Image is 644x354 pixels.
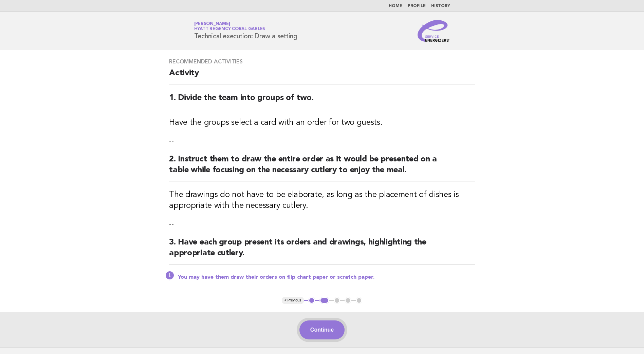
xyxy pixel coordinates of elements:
h2: Activity [169,68,475,84]
button: < Previous [282,297,304,304]
h3: The drawings do not have to be elaborate, as long as the placement of dishes is appropriate with ... [169,190,475,211]
h2: 2. Instruct them to draw the entire order as it would be presented on a table while focusing on t... [169,154,475,181]
button: Continue [299,320,345,339]
a: Home [389,4,402,8]
a: History [431,4,450,8]
p: You may have them draw their orders on flip chart paper or scratch paper. [178,274,475,281]
button: 1 [308,297,315,304]
h3: Recommended activities [169,58,475,65]
p: -- [169,219,475,229]
img: Service Energizers [418,20,450,42]
button: 2 [319,297,329,304]
a: Profile [408,4,426,8]
h3: Have the groups select a card with an order for two guests. [169,117,475,128]
h2: 1. Divide the team into groups of two. [169,93,475,109]
p: -- [169,136,475,146]
h1: Technical execution: Draw a setting [194,22,297,40]
h2: 3. Have each group present its orders and drawings, highlighting the appropriate cutlery. [169,237,475,264]
a: [PERSON_NAME]Hyatt Regency Coral Gables [194,22,265,31]
span: Hyatt Regency Coral Gables [194,27,265,32]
